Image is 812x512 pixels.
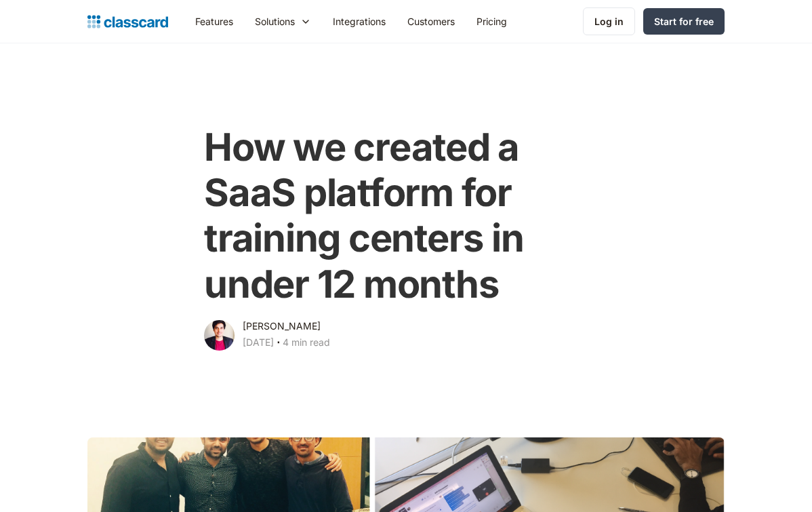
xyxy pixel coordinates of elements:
div: Solutions [255,14,295,28]
div: [PERSON_NAME] [243,318,321,334]
div: 4 min read [283,334,330,351]
div: ‧ [274,334,283,353]
a: Pricing [466,6,518,37]
h1: How we created a SaaS platform for training centers in under 12 months [204,125,608,307]
div: Start for free [654,14,714,28]
a: Features [184,6,244,37]
a: Log in [583,7,635,35]
a: Start for free [643,8,725,35]
div: [DATE] [243,334,274,351]
a: Customers [397,6,466,37]
a: Integrations [322,6,397,37]
div: Solutions [244,6,322,37]
div: Log in [594,14,624,28]
a: home [87,12,168,31]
